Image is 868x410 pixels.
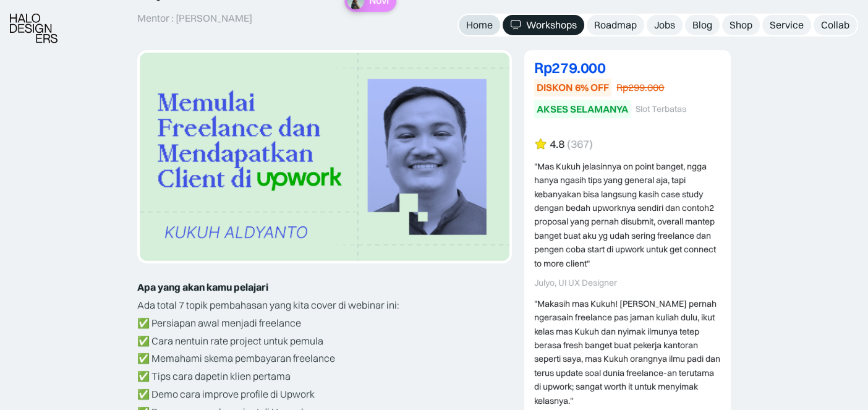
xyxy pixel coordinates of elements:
a: Workshops [503,15,584,35]
div: Rp279.000 [534,60,721,75]
a: Roadmap [587,15,644,35]
p: Mentor : [PERSON_NAME] [137,12,252,25]
a: Blog [685,15,720,35]
div: Jobs [654,19,675,32]
div: Blog [692,19,712,32]
div: "Mas Kukuh jelasinnya on point banget, ngga hanya ngasih tips yang general aja, tapi kebanyakan b... [534,160,721,270]
a: Service [762,15,811,35]
div: Service [770,19,804,32]
div: 4.8 [550,138,564,151]
div: (367) [567,138,593,151]
div: Home [466,19,493,32]
div: Collab [821,19,849,32]
a: Jobs [647,15,683,35]
div: Shop [730,19,752,32]
a: Shop [722,15,760,35]
div: 6% OFF [575,81,609,94]
div: DISKON [537,81,572,94]
div: "Makasih mas Kukuh! [PERSON_NAME] pernah ngerasain freelance pas jaman kuliah dulu, ikut kelas ma... [534,297,721,408]
div: Workshops [526,19,577,32]
a: Home [459,15,500,35]
div: Rp299.000 [616,81,664,94]
div: Slot Terbatas [636,104,686,114]
p: Ada total 7 topik pembahasan yang kita cover di webinar ini: [137,296,512,314]
div: AKSES SELAMANYA [537,103,628,116]
a: Collab [814,15,857,35]
strong: Apa yang akan kamu pelajari [137,281,268,293]
div: Roadmap [594,19,637,32]
div: Julyo, UI UX Designer [534,278,721,288]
